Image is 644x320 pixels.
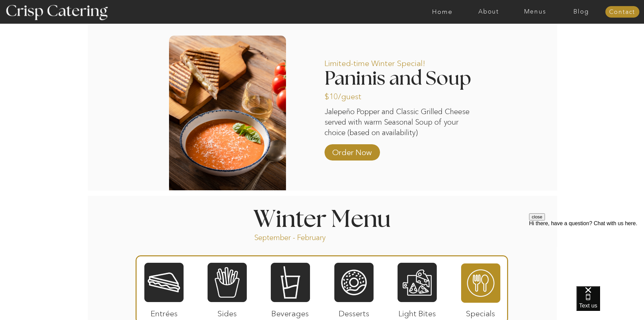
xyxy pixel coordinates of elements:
[330,141,375,161] a: Order Now
[325,107,470,137] p: Jalepeño Popper and Classic Grilled Cheese served with warm Seasonal Soup of your choice (based o...
[529,213,644,295] iframe: podium webchat widget prompt
[419,8,466,15] a: Home
[605,9,639,16] a: Contact
[325,69,484,87] h2: Paninis and Soup
[466,8,512,15] a: About
[228,208,416,228] h1: Winter Menu
[254,233,347,240] p: September - February
[558,8,604,15] a: Blog
[325,52,458,71] p: Limited-time Winter Special!
[576,286,644,320] iframe: podium webchat widget bubble
[512,8,558,15] a: Menus
[325,85,369,105] p: $10/guest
